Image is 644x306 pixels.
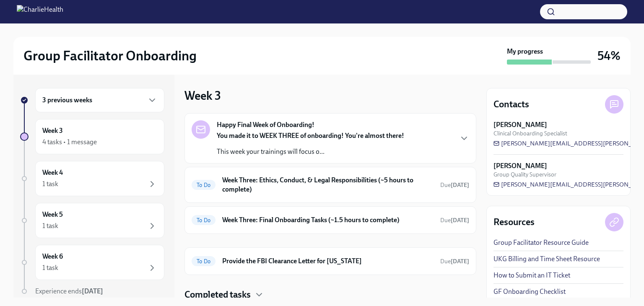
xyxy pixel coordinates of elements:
h6: Week 3 [42,126,63,135]
strong: Happy Final Week of Onboarding! [217,120,314,130]
strong: [PERSON_NAME] [493,120,547,130]
strong: [DATE] [451,182,469,189]
a: Week 34 tasks • 1 message [20,119,164,154]
h2: Group Facilitator Onboarding [23,47,197,64]
div: Completed tasks [184,288,476,301]
h4: Resources [493,216,535,228]
a: To DoProvide the FBI Clearance Letter for [US_STATE]Due[DATE] [192,254,469,268]
span: Group Quality Supervisor [493,171,556,179]
h6: 3 previous weeks [42,96,92,105]
span: September 6th, 2025 10:00 [440,216,469,224]
a: Week 61 task [20,245,164,280]
div: 1 task [42,221,58,231]
span: Due [440,217,469,224]
div: 1 task [42,263,58,272]
div: 4 tasks • 1 message [42,137,97,147]
img: CharlieHealth [17,5,63,18]
h6: Week 6 [42,252,63,261]
a: UKG Billing and Time Sheet Resource [493,254,600,264]
a: How to Submit an IT Ticket [493,271,570,280]
a: To DoWeek Three: Ethics, Conduct, & Legal Responsibilities (~5 hours to complete)Due[DATE] [192,174,469,196]
h6: Week 4 [42,168,63,177]
strong: [DATE] [451,258,469,265]
h6: Week Three: Final Onboarding Tasks (~1.5 hours to complete) [222,215,434,225]
h6: Week 5 [42,210,63,219]
a: Group Facilitator Resource Guide [493,238,589,247]
div: 3 previous weeks [35,88,164,112]
span: Due [440,182,469,189]
span: To Do [192,258,216,265]
a: Week 51 task [20,203,164,238]
h4: Completed tasks [184,288,251,301]
a: GF Onboarding Checklist [493,287,566,296]
span: To Do [192,217,216,223]
h6: Provide the FBI Clearance Letter for [US_STATE] [222,257,434,266]
strong: My progress [507,47,543,56]
a: To DoWeek Three: Final Onboarding Tasks (~1.5 hours to complete)Due[DATE] [192,213,469,227]
span: Experience ends [35,287,103,295]
span: September 8th, 2025 10:00 [440,181,469,189]
span: To Do [192,182,216,188]
h4: Contacts [493,98,529,111]
strong: [DATE] [451,217,469,224]
h3: 54% [597,48,621,63]
h3: Week 3 [184,88,221,103]
strong: You made it to WEEK THREE of onboarding! You're almost there! [217,132,404,140]
div: 1 task [42,179,58,189]
h6: Week Three: Ethics, Conduct, & Legal Responsibilities (~5 hours to complete) [222,176,434,194]
a: Week 41 task [20,161,164,196]
p: This week your trainings will focus o... [217,147,404,156]
strong: [PERSON_NAME] [493,161,547,171]
span: Clinical Onboarding Specialist [493,130,567,137]
span: Due [440,258,469,265]
span: September 23rd, 2025 10:00 [440,257,469,265]
strong: [DATE] [82,287,103,295]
